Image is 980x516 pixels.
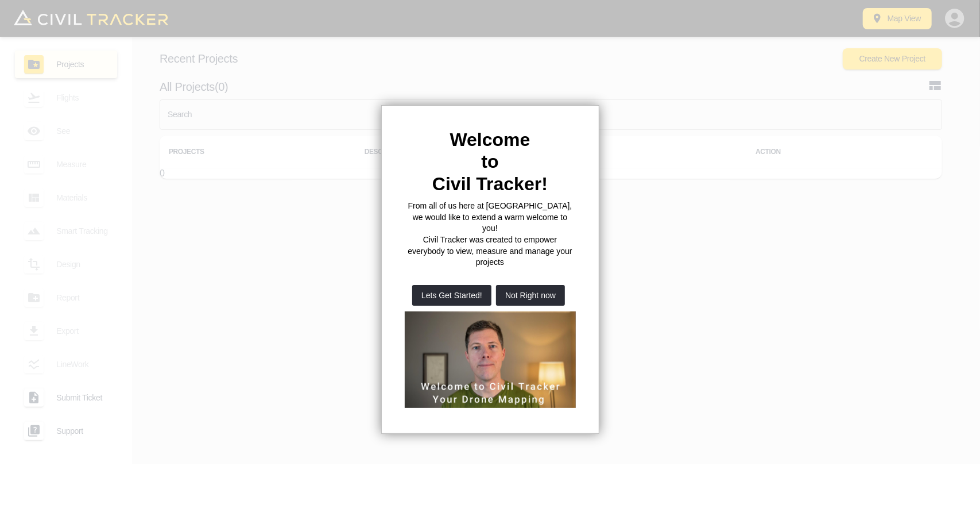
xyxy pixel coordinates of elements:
[412,285,491,306] button: Lets Get Started!
[405,234,576,268] p: Civil Tracker was created to empower everybody to view, measure and manage your projects
[405,129,576,151] h2: Welcome
[405,151,576,172] h2: to
[405,201,576,234] p: From all of us here at [GEOGRAPHIC_DATA], we would like to extend a warm welcome to you!
[496,285,565,306] button: Not Right now
[405,173,576,195] h2: Civil Tracker!
[405,311,576,408] iframe: Welcome to Civil Tracker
